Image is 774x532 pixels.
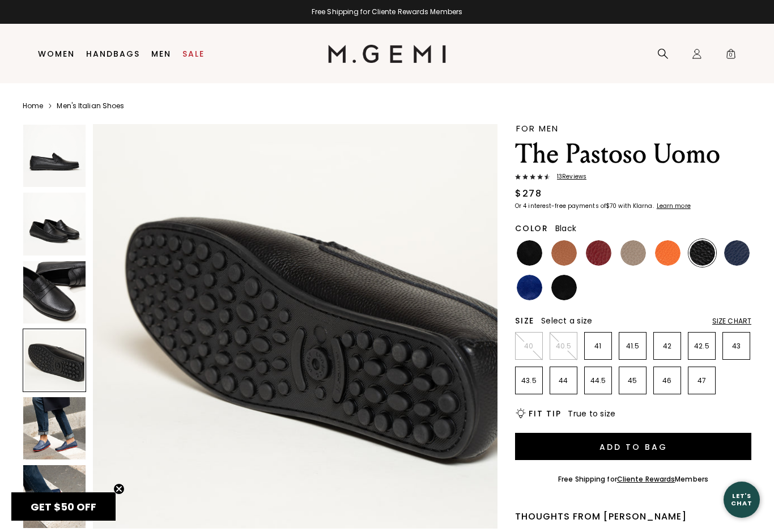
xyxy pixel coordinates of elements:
[515,202,606,210] klarna-placement-style-body: Or 4 interest-free payments of
[31,500,96,514] span: GET $50 OFF
[618,202,655,210] klarna-placement-style-body: with Klarna
[515,316,534,325] h2: Size
[517,240,542,266] img: Black
[515,433,751,460] button: Add to Bag
[516,124,751,133] div: FOR MEN
[517,275,542,300] img: Cobalt Blue
[654,342,681,351] p: 42
[568,408,615,419] span: True to size
[11,492,116,521] div: GET $50 OFFClose teaser
[688,342,715,351] p: 42.5
[516,376,542,385] p: 43.5
[586,240,611,266] img: Bordeaux
[724,492,760,507] div: Let's Chat
[617,474,675,484] a: Cliente Rewards
[723,342,750,351] p: 43
[550,376,577,385] p: 44
[724,240,750,266] img: Navy
[550,173,586,180] span: 13 Review s
[619,342,646,351] p: 41.5
[688,376,715,385] p: 47
[712,317,751,326] div: Size Chart
[23,397,86,459] img: The Pastoso Uomo
[655,240,681,266] img: Orangina
[558,475,708,484] div: Free Shipping for Members
[57,101,124,110] a: Men's Italian Shoes
[529,409,561,418] h2: Fit Tip
[86,49,140,58] a: Handbags
[656,203,691,210] a: Learn more
[182,49,205,58] a: Sale
[725,50,737,62] span: 0
[690,240,715,266] img: Black
[657,202,691,210] klarna-placement-style-cta: Learn more
[515,187,542,201] div: $278
[551,275,577,300] img: Black Suede
[23,101,43,110] a: Home
[151,49,171,58] a: Men
[23,125,86,187] img: The Pastoso Uomo
[620,240,646,266] img: Light Mushroom
[606,202,616,210] klarna-placement-style-amount: $70
[23,261,86,324] img: The Pastoso Uomo
[515,224,548,233] h2: Color
[515,138,751,170] h1: The Pastoso Uomo
[585,376,611,385] p: 44.5
[23,465,86,527] img: The Pastoso Uomo
[550,342,577,351] p: 40.5
[551,240,577,266] img: Saddle
[328,45,446,63] img: M.Gemi
[654,376,681,385] p: 46
[113,483,125,495] button: Close teaser
[93,124,497,529] img: The Pastoso Uomo
[23,193,86,255] img: The Pastoso Uomo
[619,376,646,385] p: 45
[541,315,592,326] span: Select a size
[515,510,751,524] div: Thoughts from [PERSON_NAME]
[555,223,576,234] span: Black
[515,173,751,182] a: 13Reviews
[38,49,75,58] a: Women
[516,342,542,351] p: 40
[585,342,611,351] p: 41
